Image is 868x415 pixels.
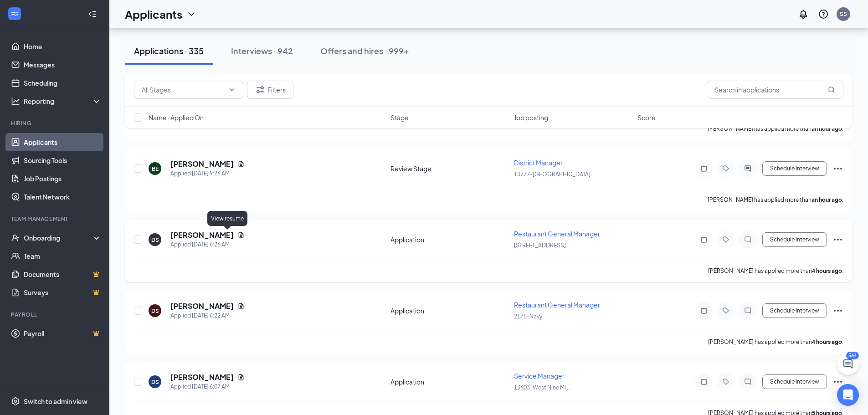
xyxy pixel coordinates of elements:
button: Filter Filters [247,81,293,99]
p: [PERSON_NAME] has applied more than . [708,267,843,275]
span: 2175-Navy [514,313,542,320]
div: 564 [846,352,859,359]
div: Payroll [11,311,100,318]
button: Schedule Interview [762,374,827,389]
div: Application [390,306,508,315]
h1: Applicants [125,6,182,22]
svg: ChatActive [842,359,853,369]
svg: ChatInactive [742,378,753,385]
svg: Ellipses [832,376,843,387]
span: Name · Applied On [149,113,204,122]
div: DS [151,378,159,386]
button: Schedule Interview [762,161,827,176]
svg: Note [699,165,709,172]
span: Stage [390,113,409,122]
b: an hour ago [812,196,842,203]
div: Hiring [11,119,100,127]
h5: [PERSON_NAME] [170,159,234,169]
div: Team Management [11,215,100,223]
div: Offers and hires · 999+ [320,45,409,56]
svg: Ellipses [832,305,843,316]
svg: Collapse [88,10,97,19]
div: SS [840,10,847,18]
span: [STREET_ADDRESS] [514,242,566,249]
p: [PERSON_NAME] has applied more than . [708,196,843,204]
svg: Tag [720,236,731,243]
svg: Document [237,302,245,310]
svg: Note [699,307,709,314]
div: Applied [DATE] 6:26 AM [170,240,245,249]
div: Onboarding [24,233,94,242]
span: Restaurant General Manager [514,301,600,309]
svg: Tag [720,378,731,385]
div: DS [151,307,159,315]
div: Reporting [24,97,102,106]
svg: WorkstreamLogo [10,9,19,18]
a: DocumentsCrown [24,265,102,283]
svg: QuestionInfo [818,9,829,20]
div: BE [152,165,159,173]
button: Schedule Interview [762,232,827,247]
h5: [PERSON_NAME] [170,301,234,311]
svg: Analysis [11,97,20,106]
span: 13777-[GEOGRAPHIC_DATA] [514,171,591,178]
button: Schedule Interview [762,303,827,318]
a: Job Postings [24,169,102,188]
div: Applied [DATE] 6:22 AM [170,311,245,320]
a: SurveysCrown [24,283,102,302]
div: Application [390,377,508,386]
div: Open Intercom Messenger [837,384,859,406]
a: Applicants [24,133,102,151]
svg: MagnifyingGlass [828,86,835,93]
a: Scheduling [24,74,102,92]
svg: Document [237,374,245,381]
svg: Notifications [798,9,809,20]
svg: Filter [255,84,266,95]
div: Applications · 335 [134,45,204,56]
a: Talent Network [24,188,102,206]
svg: Settings [11,397,20,406]
b: 4 hours ago [812,267,842,274]
div: View resume [207,211,247,226]
svg: Ellipses [832,234,843,245]
p: [PERSON_NAME] has applied more than . [708,338,843,346]
input: Search in applications [707,81,843,99]
b: 4 hours ago [812,338,842,345]
a: Sourcing Tools [24,151,102,169]
a: Home [24,37,102,56]
a: Messages [24,56,102,74]
div: Applied [DATE] 6:07 AM [170,382,245,391]
div: Review Stage [390,164,508,173]
svg: UserCheck [11,233,20,242]
div: Application [390,235,508,244]
span: Job posting [514,113,548,122]
span: District Manager [514,159,563,167]
svg: Tag [720,307,731,314]
svg: ChatInactive [742,307,753,314]
a: PayrollCrown [24,324,102,343]
div: DS [151,236,159,244]
svg: ActiveChat [742,165,753,172]
svg: Note [699,236,709,243]
svg: ChevronDown [228,86,236,93]
span: Service Manager [514,372,565,380]
svg: Note [699,378,709,385]
svg: ChevronDown [186,9,197,20]
div: Interviews · 942 [231,45,293,56]
h5: [PERSON_NAME] [170,372,234,382]
span: 13603-West Nine Mi ... [514,384,571,391]
div: Applied [DATE] 9:26 AM [170,169,245,178]
h5: [PERSON_NAME] [170,230,234,240]
svg: Document [237,160,245,168]
svg: Tag [720,165,731,172]
svg: Document [237,231,245,239]
a: Team [24,247,102,265]
svg: Ellipses [832,163,843,174]
span: Restaurant General Manager [514,230,600,238]
input: All Stages [142,85,225,95]
span: Score [637,113,656,122]
button: ChatActive [837,353,859,375]
svg: ChatInactive [742,236,753,243]
div: Switch to admin view [24,397,87,406]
